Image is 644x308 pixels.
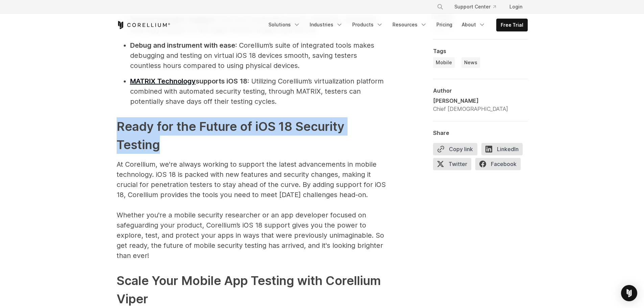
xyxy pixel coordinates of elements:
[458,19,490,31] a: About
[481,143,523,155] span: LinkedIn
[433,97,508,105] div: [PERSON_NAME]
[433,158,475,173] a: Twitter
[348,19,387,31] a: Products
[433,57,455,68] a: Mobile
[475,158,521,170] span: Facebook
[264,19,528,31] div: Navigation Menu
[436,59,452,66] span: Mobile
[429,1,528,13] div: Navigation Menu
[433,87,528,94] div: Author
[117,21,170,29] a: Corellium Home
[264,19,304,31] a: Solutions
[130,41,235,49] strong: Debug and instrument with ease
[117,159,387,261] p: At Corellium, we're always working to support the latest advancements in mobile technology. iOS 1...
[464,59,477,66] span: News
[434,1,446,13] button: Search
[388,19,431,31] a: Resources
[475,158,525,173] a: Facebook
[130,40,387,71] li: : Corellium’s suite of integrated tools makes debugging and testing on virtual iOS 18 devices smo...
[433,105,508,113] div: Chief [DEMOGRAPHIC_DATA]
[433,129,528,136] div: Share
[433,143,477,155] button: Copy link
[621,285,637,301] div: Open Intercom Messenger
[481,143,527,158] a: LinkedIn
[497,19,527,31] a: Free Trial
[504,1,528,13] a: Login
[117,117,387,154] h2: Ready for the Future of iOS 18 Security Testing
[461,57,480,68] a: News
[449,1,501,13] a: Support Center
[306,19,347,31] a: Industries
[117,271,387,308] h2: Scale Your Mobile App Testing with Corellium Viper
[433,48,528,54] div: Tags
[433,158,471,170] span: Twitter
[130,76,387,106] li: : Utilizing Corellium’s virtualization platform combined with automated security testing, through...
[432,19,456,31] a: Pricing
[130,77,247,85] strong: supports iOS 18
[130,77,196,85] a: MATRIX Technology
